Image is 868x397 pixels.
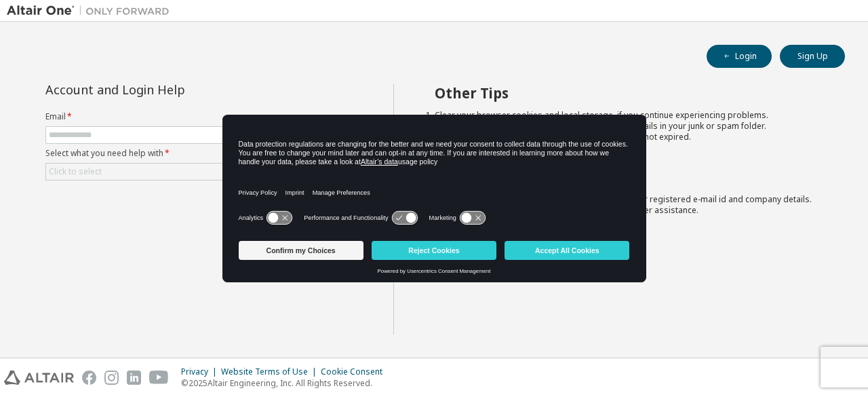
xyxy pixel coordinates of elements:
img: youtube.svg [149,371,169,385]
div: Click to select [46,164,354,180]
div: Account and Login Help [45,84,293,95]
label: Email [45,111,355,122]
div: Privacy [181,366,221,377]
h2: Other Tips [435,84,821,102]
img: linkedin.svg [127,371,141,385]
img: altair_logo.svg [4,371,74,385]
img: instagram.svg [104,371,119,385]
li: Clear your browser cookies and local storage, if you continue experiencing problems. [435,110,821,121]
div: Cookie Consent [321,366,391,377]
button: Sign Up [780,45,845,68]
div: Click to select [49,166,102,177]
div: Website Terms of Use [221,366,321,377]
img: Altair One [7,4,176,18]
p: © 2025 Altair Engineering, Inc. All Rights Reserved. [181,377,391,389]
img: facebook.svg [82,371,96,385]
button: Login [707,45,772,68]
label: Select what you need help with [45,148,355,159]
